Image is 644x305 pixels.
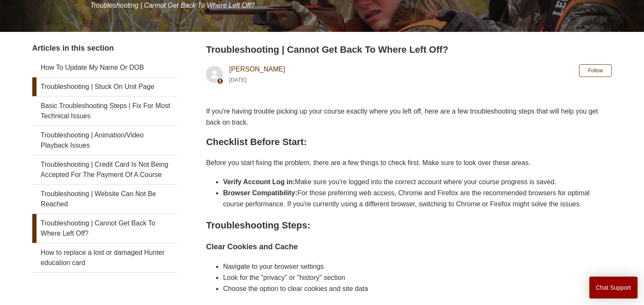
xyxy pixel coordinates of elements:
strong: Verify Account Log in: [223,178,295,185]
span: Troubleshooting | Cannot Get Back To Where Left Off? [90,2,254,9]
p: If you're having trouble picking up your course exactly where you left off, here are a few troubl... [206,106,612,128]
h2: Troubleshooting Steps: [206,218,612,233]
time: 05/15/2024, 11:41 [229,77,247,83]
li: Make sure you're logged into the correct account where your course progress is saved. [223,177,612,188]
a: How To Update My Name Or DOB [32,58,177,77]
span: Articles in this section [32,44,114,52]
a: Troubleshooting | Animation/Video Playback Issues [32,126,177,155]
button: Chat Support [589,276,638,299]
li: Look for the "privacy" or "history" section [223,272,612,283]
a: Basic Troubleshooting Steps | Fix For Most Technical Issues [32,97,177,125]
a: Troubleshooting | Stuck On Unit Page [32,77,177,96]
h2: Troubleshooting | Cannot Get Back To Where Left Off? [206,43,612,57]
h3: Clear Cookies and Cache [206,241,612,253]
li: For those preferring web access, Chrome and Firefox are the recommended browsers for optimal cour... [223,188,612,209]
button: Follow Article [579,64,612,77]
li: Navigate to your browser settings [223,261,612,272]
a: Troubleshooting | Cannot Get Back To Where Left Off? [32,214,177,243]
a: Troubleshooting | Credit Card Is Not Being Accepted For The Payment Of A Course [32,155,177,184]
a: Troubleshooting | Website Can Not Be Reached [32,185,177,214]
p: Before you start fixing the problem, there are a few things to check first. Make sure to look ove... [206,157,612,168]
a: [PERSON_NAME] [229,66,285,73]
li: Choose the option to clear cookies and site data [223,283,612,294]
h2: Checklist Before Start: [206,134,612,149]
strong: Browser Compatibility: [223,189,297,197]
a: How to replace a lost or damaged Hunter education card [32,243,177,272]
